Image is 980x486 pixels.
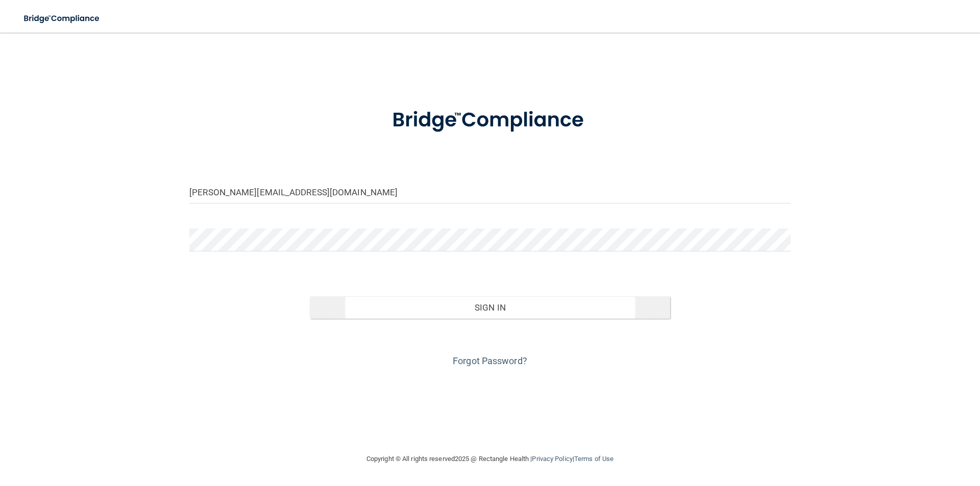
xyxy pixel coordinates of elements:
img: bridge_compliance_login_screen.278c3ca4.svg [371,94,609,147]
div: Copyright © All rights reserved 2025 @ Rectangle Health | | [304,443,676,475]
img: bridge_compliance_login_screen.278c3ca4.svg [15,8,109,29]
a: Forgot Password? [453,355,527,366]
button: Sign In [310,296,671,319]
input: Email [189,181,791,203]
a: Privacy Policy [532,455,572,463]
a: Terms of Use [574,455,614,463]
